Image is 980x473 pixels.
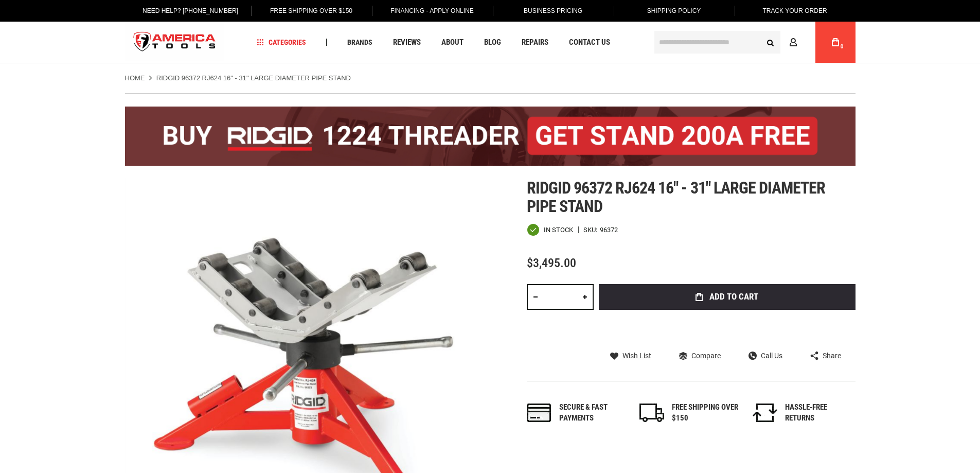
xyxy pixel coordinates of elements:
[479,36,506,49] a: Blog
[559,402,626,424] div: Secure & fast payments
[527,223,573,236] div: Availability
[257,39,306,46] span: Categories
[125,23,225,62] img: America Tools
[753,404,777,422] img: returns
[569,39,610,46] span: Contact Us
[610,351,651,360] a: Wish List
[709,292,758,301] span: Add to Cart
[622,352,651,359] span: Wish List
[347,39,372,46] span: Brands
[564,36,615,49] a: Contact Us
[761,32,780,52] button: Search
[544,226,573,233] span: In stock
[517,36,553,49] a: Repairs
[125,107,856,166] img: BOGO: Buy the RIDGID® 1224 Threader (26092), get the 92467 200A Stand FREE!
[823,352,841,359] span: Share
[639,404,664,422] img: shipping
[597,313,858,343] iframe: Secure express checkout frame
[484,39,501,46] span: Blog
[125,23,225,62] a: store logo
[441,39,464,46] span: About
[527,256,576,270] span: $3,495.00
[125,74,145,83] a: Home
[761,352,782,359] span: Call Us
[679,351,721,360] a: Compare
[343,36,377,49] a: Brands
[647,7,701,14] span: Shipping Policy
[841,44,844,49] span: 0
[527,178,826,216] span: Ridgid 96372 rj624 16" - 31" large diameter pipe stand
[672,402,739,424] div: FREE SHIPPING OVER $150
[691,352,721,359] span: Compare
[527,404,551,422] img: payments
[583,226,600,233] strong: SKU
[522,39,548,46] span: Repairs
[252,36,311,49] a: Categories
[388,36,425,49] a: Reviews
[826,22,845,63] a: 0
[600,226,618,233] div: 96372
[156,74,351,82] strong: RIDGID 96372 RJ624 16" - 31" LARGE DIAMETER PIPE STAND
[437,36,468,49] a: About
[785,402,852,424] div: HASSLE-FREE RETURNS
[749,351,782,360] a: Call Us
[599,284,856,310] button: Add to Cart
[393,39,421,46] span: Reviews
